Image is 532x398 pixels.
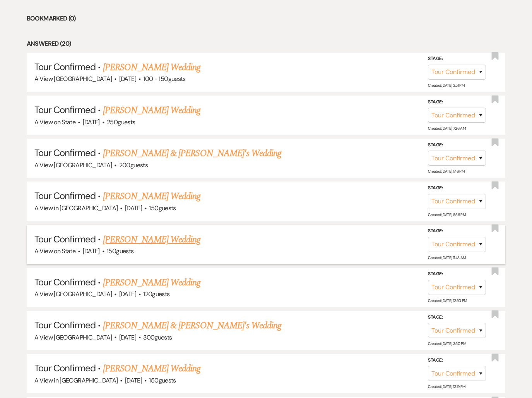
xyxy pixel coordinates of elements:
[428,341,466,346] span: Created: [DATE] 3:50 PM
[428,126,465,131] span: Created: [DATE] 7:26 AM
[103,103,201,117] a: [PERSON_NAME] Wedding
[428,270,486,278] label: Stage:
[34,333,112,341] span: A View [GEOGRAPHIC_DATA]
[149,204,176,212] span: 150 guests
[428,384,465,389] span: Created: [DATE] 12:19 PM
[428,184,486,192] label: Stage:
[143,75,185,83] span: 100 - 150 guests
[428,298,467,303] span: Created: [DATE] 12:30 PM
[103,146,282,160] a: [PERSON_NAME] & [PERSON_NAME]'s Wedding
[119,290,136,298] span: [DATE]
[428,212,465,217] span: Created: [DATE] 8:36 PM
[34,362,96,374] span: Tour Confirmed
[34,75,112,83] span: A View [GEOGRAPHIC_DATA]
[83,247,100,255] span: [DATE]
[125,376,142,384] span: [DATE]
[83,118,100,126] span: [DATE]
[149,376,176,384] span: 150 guests
[34,61,96,73] span: Tour Confirmed
[119,333,136,341] span: [DATE]
[107,247,133,255] span: 150 guests
[428,83,464,88] span: Created: [DATE] 3:51 PM
[103,233,201,247] a: [PERSON_NAME] Wedding
[27,14,506,24] li: Bookmarked (0)
[428,227,486,235] label: Stage:
[103,60,201,74] a: [PERSON_NAME] Wedding
[143,333,172,341] span: 300 guests
[34,276,96,288] span: Tour Confirmed
[428,255,465,260] span: Created: [DATE] 11:43 AM
[103,319,282,333] a: [PERSON_NAME] & [PERSON_NAME]'s Wedding
[34,319,96,331] span: Tour Confirmed
[34,233,96,245] span: Tour Confirmed
[143,290,169,298] span: 120 guests
[103,276,201,290] a: [PERSON_NAME] Wedding
[125,204,142,212] span: [DATE]
[34,147,96,159] span: Tour Confirmed
[428,356,486,365] label: Stage:
[119,75,136,83] span: [DATE]
[27,39,506,49] li: Answered (20)
[103,362,201,376] a: [PERSON_NAME] Wedding
[428,313,486,321] label: Stage:
[428,98,486,106] label: Stage:
[34,290,112,298] span: A View [GEOGRAPHIC_DATA]
[34,247,75,255] span: A View on State
[34,204,118,212] span: A View in [GEOGRAPHIC_DATA]
[428,141,486,149] label: Stage:
[428,55,486,63] label: Stage:
[34,190,96,202] span: Tour Confirmed
[428,169,464,174] span: Created: [DATE] 1:46 PM
[107,118,135,126] span: 250 guests
[34,104,96,116] span: Tour Confirmed
[103,189,201,203] a: [PERSON_NAME] Wedding
[34,161,112,169] span: A View [GEOGRAPHIC_DATA]
[119,161,148,169] span: 200 guests
[34,376,118,384] span: A View in [GEOGRAPHIC_DATA]
[34,118,75,126] span: A View on State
